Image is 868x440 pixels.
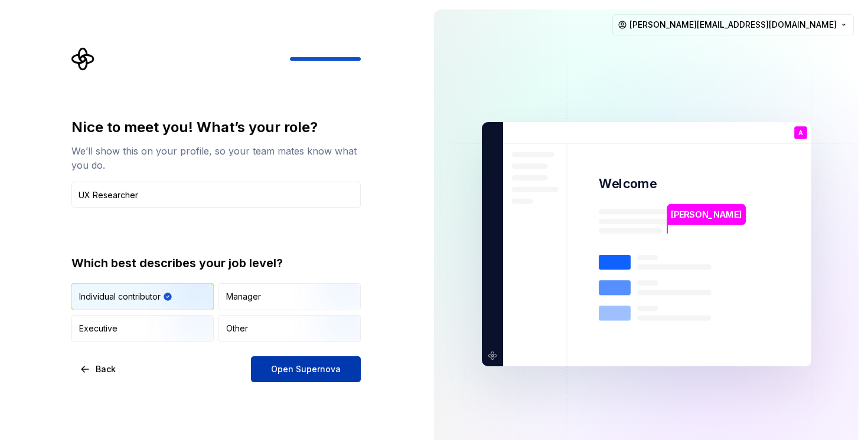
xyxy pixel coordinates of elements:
span: Open Supernova [271,363,341,375]
div: We’ll show this on your profile, so your team mates know what you do. [71,144,361,172]
div: Executive [79,323,118,334]
div: Other [226,323,248,334]
div: Which best describes your job level? [71,255,361,271]
p: Welcome [599,175,657,192]
div: Manager [226,291,261,303]
p: [PERSON_NAME] [671,208,742,221]
input: Job title [71,182,361,208]
span: Back [96,363,116,375]
div: Individual contributor [79,291,161,303]
p: A [798,130,802,136]
svg: Supernova Logo [71,47,95,71]
span: [PERSON_NAME][EMAIL_ADDRESS][DOMAIN_NAME] [629,19,837,31]
button: Open Supernova [251,356,361,382]
button: [PERSON_NAME][EMAIL_ADDRESS][DOMAIN_NAME] [612,14,854,35]
div: Nice to meet you! What’s your role? [71,118,361,137]
button: Back [71,356,126,382]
